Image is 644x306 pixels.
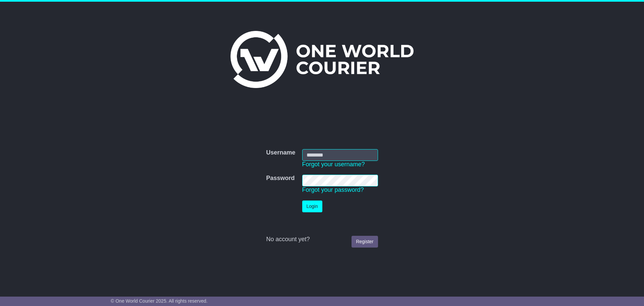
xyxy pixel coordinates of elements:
div: No account yet? [266,236,378,243]
a: Register [352,236,378,248]
a: Forgot your username? [302,161,365,168]
img: One World [230,31,414,88]
button: Login [302,201,322,212]
label: Username [266,149,295,157]
a: Forgot your password? [302,186,364,193]
span: © One World Courier 2025. All rights reserved. [111,298,208,304]
label: Password [266,175,294,182]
